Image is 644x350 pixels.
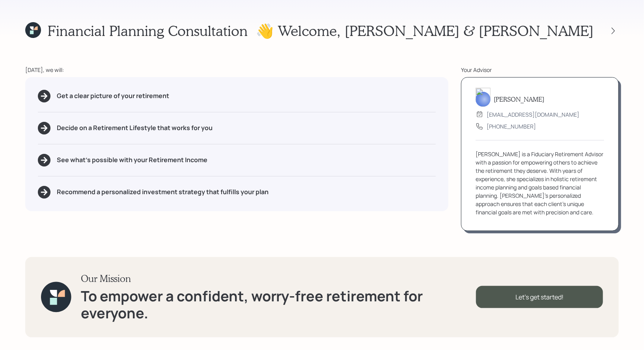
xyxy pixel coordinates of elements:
h5: See what's possible with your Retirement Income [57,156,207,164]
h5: Recommend a personalized investment strategy that fulfills your plan [57,188,269,196]
h3: Our Mission [81,273,476,284]
h1: 👋 Welcome , [PERSON_NAME] & [PERSON_NAME] [256,22,594,39]
div: [PERSON_NAME] is a Fiduciary Retirement Advisor with a passion for empowering others to achieve t... [476,150,604,216]
h5: [PERSON_NAME] [494,95,544,103]
h1: To empower a confident, worry-free retirement for everyone. [81,288,476,322]
div: [EMAIL_ADDRESS][DOMAIN_NAME] [487,110,579,119]
h5: Get a clear picture of your retirement [57,92,169,100]
h5: Decide on a Retirement Lifestyle that works for you [57,124,213,132]
div: Your Advisor [461,66,619,74]
div: [PHONE_NUMBER] [487,122,536,131]
div: [DATE], we will: [25,66,448,74]
img: treva-nostdahl-headshot.png [476,88,491,107]
h1: Financial Planning Consultation [47,22,248,39]
div: Let's get started! [476,286,603,308]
